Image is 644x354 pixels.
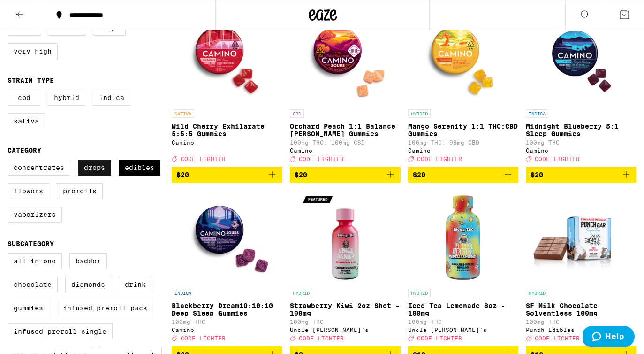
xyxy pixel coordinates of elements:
[65,277,111,292] label: Diamonds
[8,240,54,247] legend: Subcategory
[526,147,636,154] div: Camino
[299,336,344,342] span: CODE LIGHTER
[172,123,282,138] p: Wild Cherry Exhilarate 5:5:5 Gummies
[534,11,628,105] img: Camino - Midnight Blueberry 5:1 Sleep Gummies
[290,147,401,154] div: Camino
[535,336,580,342] span: CODE LIGHTER
[176,171,189,178] span: $20
[8,183,49,199] label: Flowers
[526,190,636,284] img: Punch Edibles - SF Milk Chocolate Solventless 100mg
[8,253,62,269] label: All-In-One
[526,190,636,346] a: Open page for SF Milk Chocolate Solventless 100mg from Punch Edibles
[408,11,519,167] a: Open page for Mango Serenity 1:1 THC:CBD Gummies from Camino
[526,109,548,118] p: INDICA
[57,183,103,199] label: Prerolls
[57,300,153,316] label: Infused Preroll Pack
[8,77,54,84] legend: Strain Type
[526,139,636,146] p: 100mg THC
[408,147,519,154] div: Camino
[290,167,401,183] button: Add to bag
[298,11,392,105] img: Camino - Orchard Peach 1:1 Balance Sours Gummies
[8,207,62,223] label: Vaporizers
[299,156,344,162] span: CODE LIGHTER
[408,123,519,138] p: Mango Serenity 1:1 THC:CBD Gummies
[408,327,519,333] div: Uncle [PERSON_NAME]'s
[526,327,636,333] div: Punch Edibles
[78,160,111,176] label: Drops
[417,156,462,162] span: CODE LIGHTER
[526,11,636,167] a: Open page for Midnight Blueberry 5:1 Sleep Gummies from Camino
[526,319,636,325] p: 100mg THC
[8,323,113,339] label: Infused Preroll Single
[526,167,636,183] button: Add to bag
[290,327,401,333] div: Uncle [PERSON_NAME]'s
[180,190,274,284] img: Camino - Blackberry Dream10:10:10 Deep Sleep Gummies
[413,171,425,178] span: $20
[172,190,282,346] a: Open page for Blackberry Dream10:10:10 Deep Sleep Gummies from Camino
[172,11,282,167] a: Open page for Wild Cherry Exhilarate 5:5:5 Gummies from Camino
[408,319,519,325] p: 100mg THC
[8,146,41,154] legend: Category
[180,11,274,105] img: Camino - Wild Cherry Exhilarate 5:5:5 Gummies
[526,123,636,138] p: Midnight Blueberry 5:1 Sleep Gummies
[416,190,510,284] img: Uncle Arnie's - Iced Tea Lemonade 8oz - 100mg
[172,289,194,297] p: INDICA
[8,113,45,129] label: Sativa
[172,302,282,317] p: Blackberry Dream10:10:10 Deep Sleep Gummies
[290,289,312,297] p: HYBRID
[290,123,401,138] p: Orchard Peach 1:1 Balance [PERSON_NAME] Gummies
[408,289,431,297] p: HYBRID
[8,300,49,316] label: Gummies
[172,167,282,183] button: Add to bag
[290,109,304,118] p: CBD
[298,190,392,284] img: Uncle Arnie's - Strawberry Kiwi 2oz Shot - 100mg
[408,302,519,317] p: Iced Tea Lemonade 8oz - 100mg
[290,302,401,317] p: Strawberry Kiwi 2oz Shot - 100mg
[119,160,160,176] label: Edibles
[172,319,282,325] p: 100mg THC
[8,160,70,176] label: Concentrates
[290,319,401,325] p: 100mg THC
[417,336,462,342] span: CODE LIGHTER
[172,109,194,118] p: SATIVA
[172,139,282,146] div: Camino
[408,167,519,183] button: Add to bag
[408,190,519,346] a: Open page for Iced Tea Lemonade 8oz - 100mg from Uncle Arnie's
[8,277,58,292] label: Chocolate
[408,109,431,118] p: HYBRID
[93,90,130,106] label: Indica
[290,139,401,146] p: 100mg THC: 100mg CBD
[526,289,548,297] p: HYBRID
[181,336,226,342] span: CODE LIGHTER
[416,11,510,105] img: Camino - Mango Serenity 1:1 THC:CBD Gummies
[535,156,580,162] span: CODE LIGHTER
[181,156,226,162] span: CODE LIGHTER
[8,43,58,59] label: Very High
[408,139,519,146] p: 100mg THC: 98mg CBD
[295,171,307,178] span: $20
[583,326,635,349] iframe: Opens a widget where you can find more information
[290,11,401,167] a: Open page for Orchard Peach 1:1 Balance Sours Gummies from Camino
[48,90,85,106] label: Hybrid
[69,253,107,269] label: Badder
[8,90,40,106] label: CBD
[119,277,152,292] label: Drink
[172,327,282,333] div: Camino
[290,190,401,346] a: Open page for Strawberry Kiwi 2oz Shot - 100mg from Uncle Arnie's
[526,302,636,317] p: SF Milk Chocolate Solventless 100mg
[530,171,543,178] span: $20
